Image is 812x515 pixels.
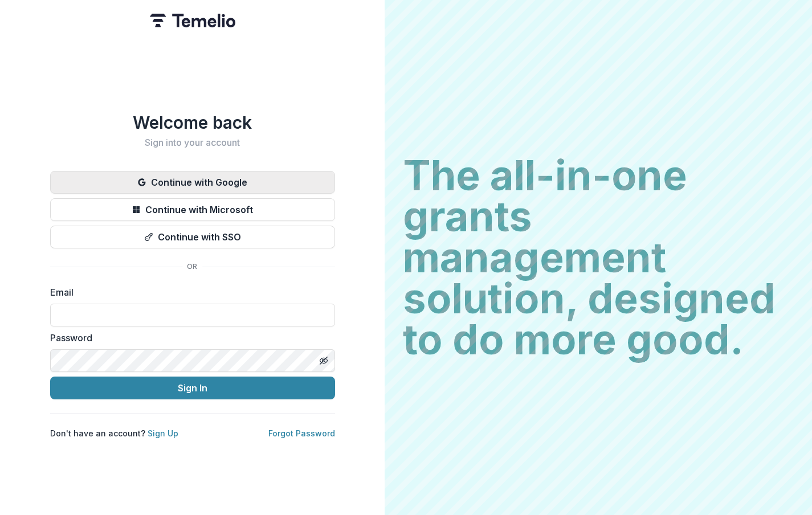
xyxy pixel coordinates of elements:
[50,198,335,221] button: Continue with Microsoft
[315,351,333,370] button: Toggle password visibility
[150,14,235,27] img: Temelio
[50,427,178,439] p: Don't have an account?
[50,171,335,194] button: Continue with Google
[50,137,335,148] h2: Sign into your account
[50,112,335,133] h1: Welcome back
[50,285,328,299] label: Email
[148,428,178,438] a: Sign Up
[50,331,328,345] label: Password
[50,377,335,399] button: Sign In
[268,428,335,438] a: Forgot Password
[50,226,335,248] button: Continue with SSO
